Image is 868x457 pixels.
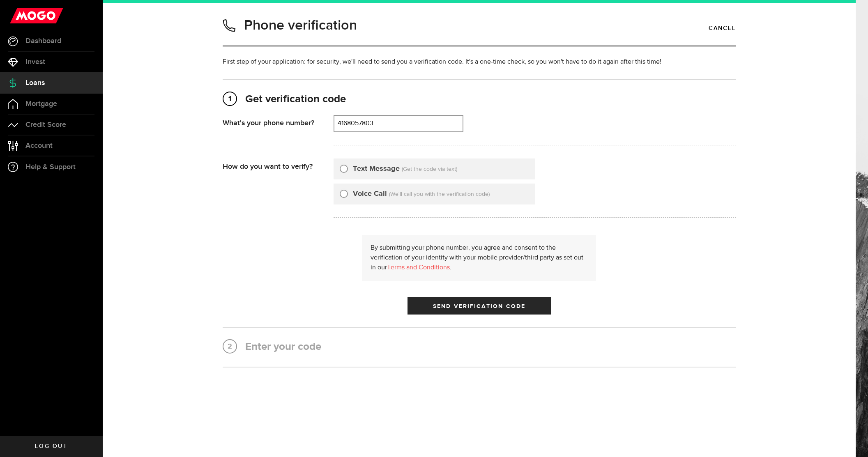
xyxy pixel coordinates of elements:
[223,158,334,171] div: How do you want to verify?
[35,443,67,449] span: Log out
[223,340,236,353] span: 2
[7,3,31,28] button: Open LiveChat chat widget
[389,191,490,197] span: (We'll call you with the verification code)
[223,92,236,106] span: 1
[25,37,61,45] span: Dashboard
[353,188,387,200] label: Voice Call
[340,188,348,197] input: Voice Call
[244,15,357,36] h1: Phone verification
[223,57,736,67] p: First step of your application: for security, we'll need to send you a verification code. It's a ...
[408,297,551,315] button: Send Verification Code
[25,58,45,66] span: Invest
[402,166,457,172] span: (Get the code via text)
[25,142,53,149] span: Account
[433,303,525,309] span: Send Verification Code
[223,115,334,128] div: What's your phone number?
[25,163,76,171] span: Help & Support
[387,264,450,271] a: Terms and Conditions
[223,92,736,107] h2: Get verification code
[223,340,736,354] h2: Enter your code
[340,163,348,172] input: Text Message
[362,235,596,281] div: By submitting your phone number, you agree and consent to the verification of your identity with ...
[353,163,400,175] label: Text Message
[25,121,66,129] span: Credit Score
[709,21,736,35] a: Cancel
[25,79,45,87] span: Loans
[25,100,57,108] span: Mortgage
